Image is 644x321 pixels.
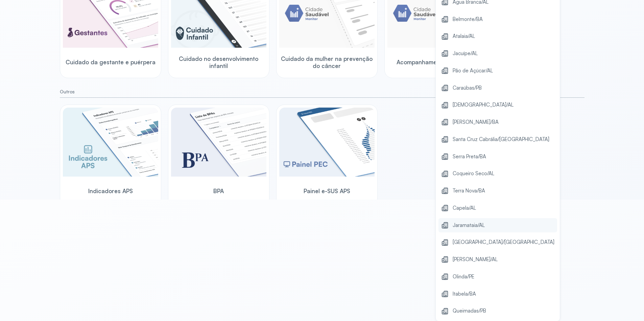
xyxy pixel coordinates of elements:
[453,186,485,196] span: Terra Nova/BA
[453,238,554,247] span: [GEOGRAPHIC_DATA]/[GEOGRAPHIC_DATA]
[453,118,499,127] span: [PERSON_NAME]/BA
[171,108,266,177] img: bpa.png
[60,89,585,95] small: Outros
[453,84,482,93] span: Caraúbas/PB
[453,169,494,178] span: Coqueiro Seco/AL
[453,204,476,213] span: Capela/AL
[453,290,476,299] span: Itabela/BA
[397,59,474,66] span: Acompanhamento Territorial
[453,49,478,58] span: Jacuípe/AL
[453,152,486,161] span: Serra Preta/BA
[453,135,549,144] span: Santa Cruz Cabrália/[GEOGRAPHIC_DATA]
[171,55,266,70] span: Cuidado no desenvolvimento infantil
[279,108,375,177] img: pec-panel.png
[453,272,474,281] span: Olinda/PE
[279,55,375,70] span: Cuidado da mulher na prevenção do câncer
[453,100,514,110] span: [DEMOGRAPHIC_DATA]/AL
[453,255,498,264] span: [PERSON_NAME]/AL
[66,59,156,66] span: Cuidado da gestante e puérpera
[453,221,485,230] span: Jaramataia/AL
[453,306,486,316] span: Queimadas/PB
[88,187,133,194] span: Indicadores APS
[453,32,475,41] span: Atalaia/AL
[453,15,483,24] span: Belmonte/BA
[304,187,350,194] span: Painel e-SUS APS
[453,66,493,75] span: Pão de Açúcar/AL
[213,187,224,194] span: BPA
[63,108,158,177] img: aps-indicators.png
